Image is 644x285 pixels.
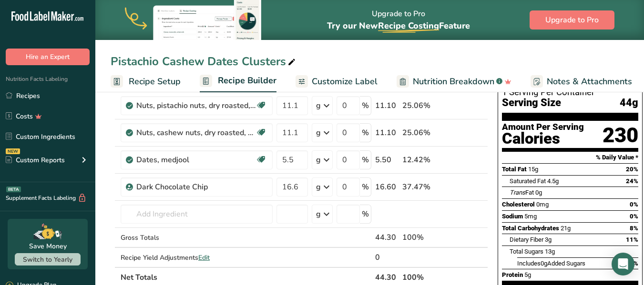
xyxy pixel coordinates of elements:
span: 0mg [536,201,549,208]
div: Nuts, cashew nuts, dry roasted, without salt added [136,127,256,138]
div: Gross Totals [121,233,273,243]
div: 25.06% [402,100,443,111]
span: 11% [626,236,638,243]
div: 37.47% [402,181,443,193]
span: 0g [535,189,542,196]
span: Total Fat [502,166,527,173]
div: Upgrade to Pro [327,0,470,40]
div: Calories [502,132,584,146]
span: 0g [541,260,547,267]
span: Recipe Setup [129,75,181,88]
span: Serving Size [502,97,561,109]
div: Pistachio Cashew Dates Clusters [111,53,297,70]
span: Dietary Fiber [510,236,543,243]
div: g [316,181,321,193]
div: g [316,127,321,138]
span: Upgrade to Pro [545,14,599,26]
div: Save Money [29,241,67,251]
i: Trans [510,189,525,196]
div: 230 [603,123,638,148]
div: 5.50 [375,154,399,166]
div: Amount Per Serving [502,123,584,132]
div: 25.06% [402,127,443,138]
span: Total Carbohydrates [502,225,559,232]
span: Protein [502,271,523,278]
span: 0% [630,201,638,208]
span: Sodium [502,213,523,220]
button: Hire an Expert [6,49,90,65]
a: Notes & Attachments [531,71,632,92]
span: 44g [620,97,638,109]
a: Nutrition Breakdown [397,71,511,92]
span: Recipe Builder [218,74,276,87]
a: Recipe Builder [200,70,276,93]
div: Custom Reports [6,155,65,165]
input: Add Ingredient [121,205,273,224]
div: 11.10 [375,100,399,111]
div: BETA [6,187,21,192]
section: % Daily Value * [502,152,638,163]
span: Includes Added Sugars [517,260,585,267]
div: 16.60 [375,181,399,193]
span: 5mg [524,213,537,220]
div: Nuts, pistachio nuts, dry roasted, without salt added [136,100,256,111]
span: 21g [561,225,571,232]
span: Cholesterol [502,201,535,208]
span: 24% [626,177,638,185]
span: 20% [626,166,638,173]
div: g [316,208,321,220]
span: Recipe Costing [378,20,439,31]
span: Fat [510,189,534,196]
span: 4.5g [547,177,559,185]
div: 1 Serving Per Container [502,88,638,97]
div: g [316,100,321,111]
div: Dates, medjool [136,154,256,166]
div: 11.10 [375,127,399,138]
a: Customize Label [296,71,378,92]
button: Upgrade to Pro [530,10,614,29]
div: Open Intercom Messenger [612,253,634,275]
span: Notes & Attachments [547,75,632,88]
span: 8% [630,225,638,232]
div: 44.30 [375,232,399,243]
div: Dark Chocolate Chip [136,181,256,193]
div: 12.42% [402,154,443,166]
span: Try our New Feature [327,20,470,31]
div: g [316,154,321,166]
div: 0 [375,252,399,263]
span: Edit [198,253,210,262]
button: Switch to Yearly [15,253,81,265]
span: 13g [545,248,555,255]
span: Saturated Fat [510,177,546,185]
a: Recipe Setup [111,71,181,92]
div: NEW [6,148,20,154]
span: 5g [524,271,531,278]
span: Nutrition Breakdown [413,75,494,88]
span: 15g [528,166,538,173]
div: 100% [402,232,443,243]
span: 0% [630,213,638,220]
div: Recipe Yield Adjustments [121,253,273,263]
span: Switch to Yearly [23,255,72,264]
span: Total Sugars [510,248,543,255]
span: Customize Label [312,75,378,88]
span: 3g [545,236,552,243]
